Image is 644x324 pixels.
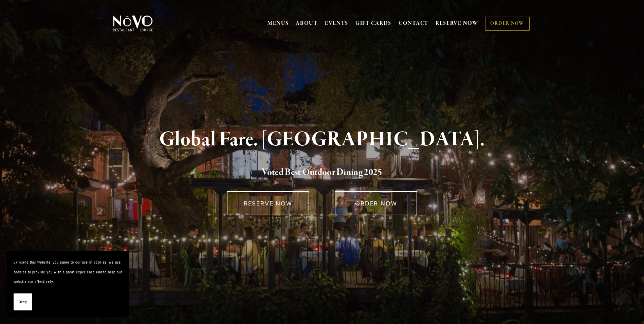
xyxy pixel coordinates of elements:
a: EVENTS [325,20,348,27]
h2: 5 [124,165,520,180]
a: ABOUT [296,20,318,27]
span: Okay! [19,297,27,307]
a: RESERVE NOW [436,17,478,30]
a: ORDER NOW [485,17,529,31]
img: Novo Restaurant &amp; Lounge [112,15,154,32]
strong: Global Fare. [GEOGRAPHIC_DATA]. [159,127,485,152]
a: RESERVE NOW [227,191,309,215]
p: By using this website, you agree to our use of cookies. We use cookies to provide you with a grea... [14,257,122,287]
section: Cookie banner [7,251,129,317]
a: CONTACT [399,17,428,30]
a: MENUS [268,20,289,27]
a: ORDER NOW [335,191,417,215]
a: GIFT CARDS [355,17,391,30]
a: Voted Best Outdoor Dining 202 [262,166,378,179]
button: Okay! [14,293,32,311]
